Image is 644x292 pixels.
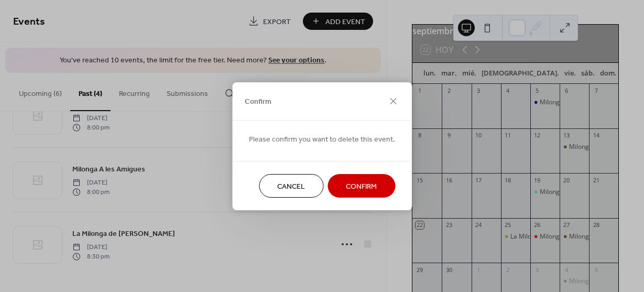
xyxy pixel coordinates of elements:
[245,96,271,107] span: Confirm
[346,181,377,192] span: Confirm
[259,174,323,198] button: Cancel
[249,134,395,145] span: Please confirm you want to delete this event.
[277,181,305,192] span: Cancel
[328,174,395,198] button: Confirm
